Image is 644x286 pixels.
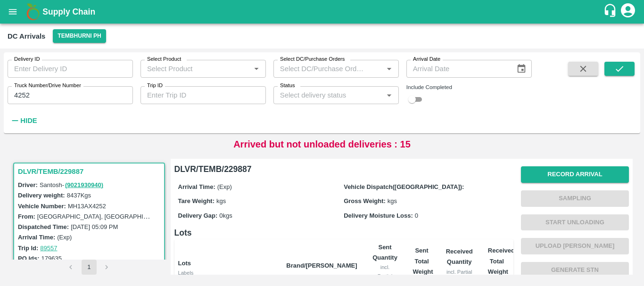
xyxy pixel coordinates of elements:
[8,113,40,129] button: Hide
[178,269,279,277] div: Labels
[68,203,106,210] label: MH13AX4252
[488,247,515,275] b: Received Total Weight
[233,137,411,151] p: Arrived but not unloaded deliveries : 15
[37,212,303,220] label: [GEOGRAPHIC_DATA], [GEOGRAPHIC_DATA], [GEOGRAPHIC_DATA], [GEOGRAPHIC_DATA]
[18,213,35,220] label: From:
[512,60,530,78] button: Choose date
[372,244,397,261] b: Sent Quantity
[280,56,345,63] label: Select DC/Purchase Orders
[286,262,357,269] b: Brand/[PERSON_NAME]
[18,192,65,199] label: Delivery weight:
[174,163,513,176] h6: DLVR/TEMB/229887
[178,212,218,219] label: Delivery Gap:
[18,234,55,241] label: Arrival Time:
[344,183,464,190] label: Vehicle Dispatch([GEOGRAPHIC_DATA]):
[65,181,103,188] a: (9021930940)
[415,212,418,219] span: 0
[53,29,106,43] button: Select DC
[216,197,226,204] span: kgs
[178,183,215,190] label: Arrival Time:
[406,83,532,91] div: Include Completed
[57,234,72,241] label: (Exp)
[276,89,380,101] input: Select delivery status
[18,245,38,252] label: Trip Id:
[42,7,95,16] b: Supply Chain
[82,260,97,275] button: page 1
[143,63,248,75] input: Select Product
[344,212,413,219] label: Delivery Moisture Loss:
[40,181,104,188] span: Santosh -
[140,86,266,104] input: Enter Trip ID
[62,260,116,275] nav: pagination navigation
[178,197,215,204] label: Tare Weight:
[14,82,81,90] label: Truck Number/Drive Number
[18,255,40,262] label: PO Ids:
[406,60,509,78] input: Arrival Date
[178,260,191,267] b: Lots
[41,255,62,262] label: 179635
[67,192,91,199] label: 8437 Kgs
[71,223,118,230] label: [DATE] 05:09 PM
[280,82,295,90] label: Status
[18,203,66,210] label: Vehicle Number:
[619,2,636,22] div: account of current user
[8,60,133,78] input: Enter Delivery ID
[276,63,368,75] input: Select DC/Purchase Orders
[147,56,181,63] label: Select Product
[8,86,133,104] input: Enter Truck Number/Drive Number
[2,1,24,23] button: open drawer
[250,63,263,75] button: Open
[388,197,397,204] span: kgs
[8,30,45,42] div: DC Arrivals
[521,166,629,183] button: Record Arrival
[383,63,395,75] button: Open
[446,268,473,285] div: incl. Partial Units
[14,56,40,63] label: Delivery ID
[42,5,603,18] a: Supply Chain
[413,247,433,275] b: Sent Total Weight
[217,183,232,190] span: (Exp)
[24,2,42,21] img: logo
[174,226,513,239] h6: Lots
[413,56,440,63] label: Arrival Date
[20,117,37,124] strong: Hide
[446,248,473,265] b: Received Quantity
[18,223,69,230] label: Dispatched Time:
[18,181,38,188] label: Driver:
[344,197,386,204] label: Gross Weight:
[603,3,619,20] div: customer-support
[219,212,232,219] span: 0 kgs
[383,89,395,101] button: Open
[40,245,57,252] a: 89557
[147,82,163,90] label: Trip ID
[18,165,163,178] h3: DLVR/TEMB/229887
